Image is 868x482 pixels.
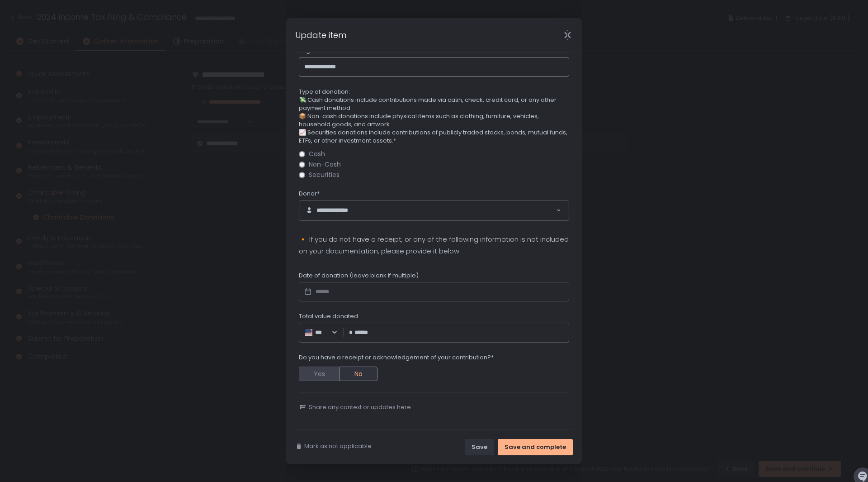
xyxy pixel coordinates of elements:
[299,234,569,257] p: 🔸 If you do not have a receipt, or any of the following information is not included on your docum...
[304,442,372,450] span: Mark as not applicable
[295,29,346,41] h1: Update item
[299,129,569,145] span: 📈 Securities donations include contributions of publicly traded stocks, bonds, mutual funds, ETFs...
[299,272,419,280] span: Date of donation (leave blank if multiple)
[299,353,494,362] span: Do you have a receipt or acknowledgement of your contribution?*
[505,443,566,451] div: Save and complete
[309,172,340,178] span: Securities
[299,282,569,302] input: Datepicker input
[309,151,325,157] span: Cash
[553,30,582,40] div: Close
[295,442,372,450] button: Mark as not applicable
[299,200,569,220] div: Search for option
[299,312,358,320] span: Total value donated
[498,439,573,455] button: Save and complete
[299,172,305,178] input: Securities
[299,190,320,198] span: Donor*
[304,328,338,337] div: Search for option
[299,367,340,381] button: Yes
[472,443,487,451] div: Save
[299,112,569,129] span: 📦 Non-cash donations include physical items such as clothing, furniture, vehicles, household good...
[309,403,411,411] span: Share any context or updates here
[465,439,494,455] button: Save
[327,328,330,337] input: Search for option
[299,88,569,96] span: Type of donation:
[299,162,305,168] input: Non-Cash
[309,161,341,168] span: Non-Cash
[299,96,569,112] span: 💸 Cash donations include contributions made via cash, check, credit card, or any other payment me...
[299,151,305,157] input: Cash
[360,206,556,215] input: Search for option
[340,367,377,381] button: No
